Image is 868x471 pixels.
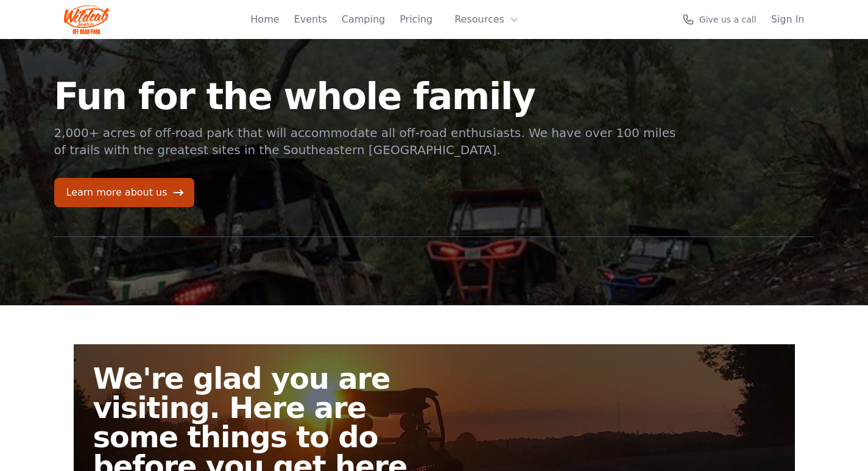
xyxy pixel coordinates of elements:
[682,13,757,26] a: Give us a call
[54,124,678,158] p: 2,000+ acres of off-road park that will accommodate all off-road enthusiasts. We have over 100 mi...
[342,12,385,27] a: Camping
[54,178,194,207] a: Learn more about us
[54,78,678,115] h1: Fun for the whole family
[294,12,327,27] a: Events
[699,13,757,26] span: Give us a call
[400,12,432,27] a: Pricing
[771,12,805,27] a: Sign In
[447,7,526,32] button: Resources
[250,12,279,27] a: Home
[64,5,110,34] img: Wildcat Logo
